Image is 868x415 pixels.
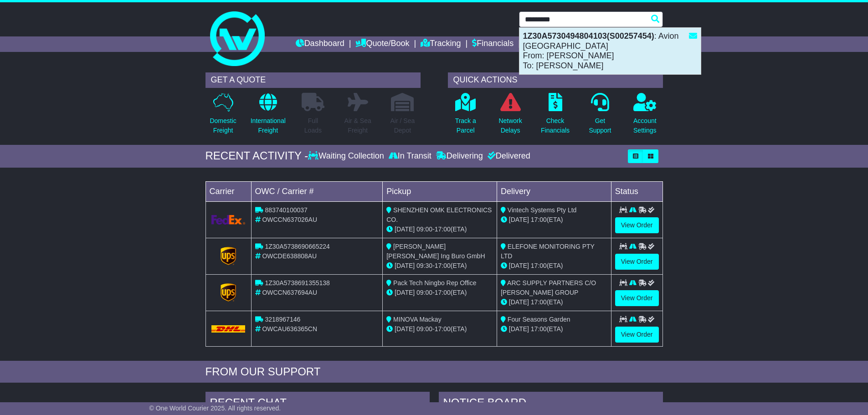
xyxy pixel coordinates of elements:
[531,325,547,333] span: 17:00
[498,116,522,135] p: Network Delays
[519,28,701,74] div: : Avion [GEOGRAPHIC_DATA] From: [PERSON_NAME] To: [PERSON_NAME]
[205,181,251,201] td: Carrier
[509,298,529,306] span: [DATE]
[149,405,281,412] span: © One World Courier 2025. All rights reserved.
[633,116,657,135] p: Account Settings
[251,181,383,201] td: OWC / Carrier #
[262,252,317,260] span: OWCDE638808AU
[416,225,432,233] span: 09:00
[395,289,415,296] span: [DATE]
[211,215,246,225] img: GetCarrierServiceLogo
[540,92,570,140] a: CheckFinancials
[541,116,570,135] p: Check Financials
[205,149,308,163] div: RECENT ACTIVITY -
[508,316,570,323] span: Four Seasons Garden
[611,181,663,201] td: Status
[531,262,547,269] span: 17:00
[588,92,611,140] a: GetSupport
[393,279,476,287] span: Pack Tech Ningbo Rep Office
[508,206,576,214] span: Vintech Systems Pty Ltd
[386,225,493,234] div: - (ETA)
[355,36,409,52] a: Quote/Book
[383,181,497,201] td: Pickup
[501,279,596,296] span: ARC SUPPLY PARTNERS C/O [PERSON_NAME] GROUP
[497,181,611,201] td: Delivery
[251,116,286,135] p: International Freight
[501,324,607,334] div: (ETA)
[386,243,485,260] span: [PERSON_NAME] [PERSON_NAME] Ing Buro GmbH
[501,243,595,260] span: ELEFONE MONITORING PTY LTD
[509,262,529,269] span: [DATE]
[386,151,434,161] div: In Transit
[501,215,607,225] div: (ETA)
[455,92,477,140] a: Track aParcel
[448,72,663,88] div: QUICK ACTIONS
[250,92,286,140] a: InternationalFreight
[308,151,386,161] div: Waiting Collection
[501,261,607,271] div: (ETA)
[509,216,529,223] span: [DATE]
[302,116,324,135] p: Full Loads
[210,116,236,135] p: Domestic Freight
[485,151,530,161] div: Delivered
[221,247,236,265] img: GetCarrierServiceLogo
[421,36,461,52] a: Tracking
[395,225,415,233] span: [DATE]
[265,243,329,250] span: 1Z30A5738690665224
[296,36,344,52] a: Dashboard
[615,217,659,233] a: View Order
[615,290,659,306] a: View Order
[262,325,317,333] span: OWCAU636365CN
[455,116,476,135] p: Track a Parcel
[211,325,246,333] img: DHL.png
[531,216,547,223] span: 17:00
[472,36,514,52] a: Financials
[393,316,442,323] span: MINOVA Mackay
[386,206,492,223] span: SHENZHEN OMK ELECTRONICS CO.
[615,327,659,343] a: View Order
[435,325,451,333] span: 17:00
[209,92,236,140] a: DomesticFreight
[435,225,451,233] span: 17:00
[501,297,607,307] div: (ETA)
[386,288,493,297] div: - (ETA)
[395,325,415,333] span: [DATE]
[390,116,415,135] p: Air / Sea Depot
[262,216,317,223] span: OWCCN637026AU
[633,92,657,140] a: AccountSettings
[386,261,493,271] div: - (ETA)
[221,283,236,302] img: GetCarrierServiceLogo
[589,116,611,135] p: Get Support
[435,262,451,269] span: 17:00
[434,151,485,161] div: Delivering
[615,254,659,270] a: View Order
[395,262,415,269] span: [DATE]
[265,206,307,214] span: 883740100037
[262,289,317,296] span: OWCCN637694AU
[531,298,547,306] span: 17:00
[344,116,371,135] p: Air & Sea Freight
[416,289,432,296] span: 09:00
[386,324,493,334] div: - (ETA)
[265,316,300,323] span: 3218967146
[498,92,522,140] a: NetworkDelays
[416,325,432,333] span: 09:00
[205,365,663,379] div: FROM OUR SUPPORT
[416,262,432,269] span: 09:30
[435,289,451,296] span: 17:00
[205,72,421,88] div: GET A QUOTE
[265,279,329,287] span: 1Z30A5738691355138
[523,31,654,41] strong: 1Z30A5730494804103(S00257454)
[509,325,529,333] span: [DATE]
